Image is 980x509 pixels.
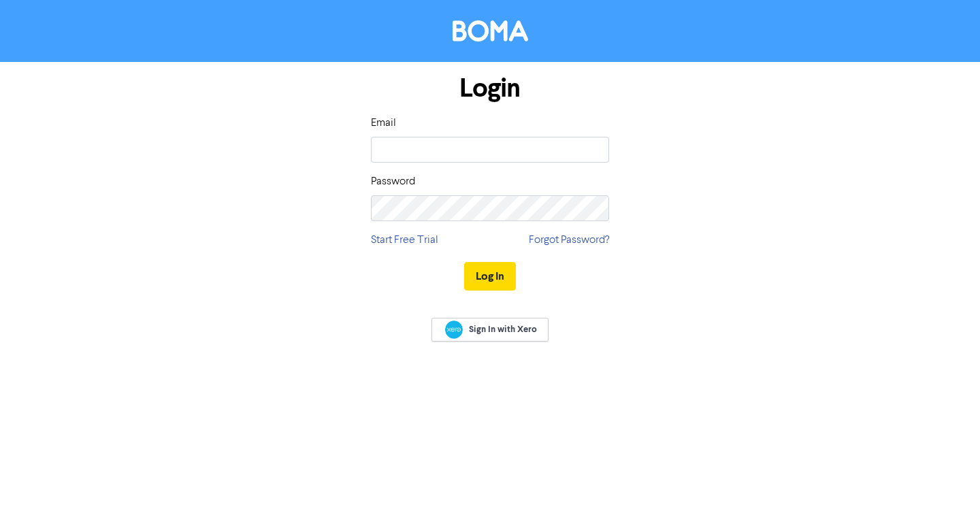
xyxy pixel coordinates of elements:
[529,232,609,248] a: Forgot Password?
[371,232,438,248] a: Start Free Trial
[371,115,396,131] label: Email
[469,323,537,335] span: Sign In with Xero
[445,321,463,339] img: Xero logo
[371,174,415,190] label: Password
[464,262,516,291] button: Log In
[431,318,549,342] a: Sign In with Xero
[371,73,609,104] h1: Login
[453,20,528,42] img: BOMA Logo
